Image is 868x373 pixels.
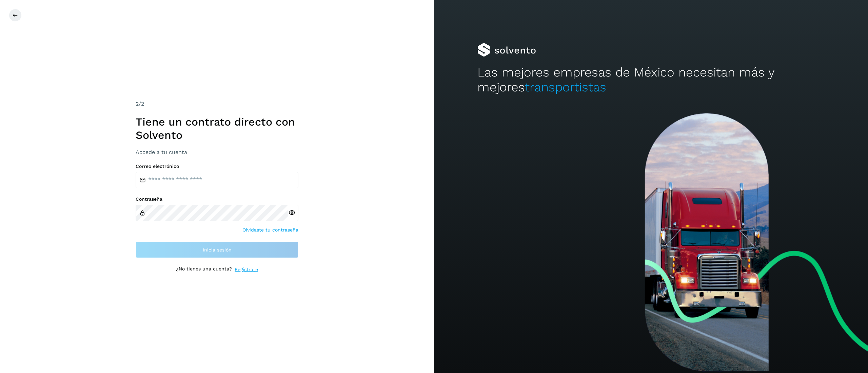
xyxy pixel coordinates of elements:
h1: Tiene un contrato directo con Solvento [136,115,298,141]
h3: Accede a tu cuenta [136,149,298,155]
a: Regístrate [235,266,258,273]
span: Inicia sesión [203,247,232,252]
a: Olvidaste tu contraseña [242,226,298,234]
label: Contraseña [136,196,298,202]
span: transportistas [525,80,606,94]
p: ¿No tienes una cuenta? [176,266,232,273]
button: Inicia sesión [136,242,298,258]
span: 2 [136,101,139,107]
h2: Las mejores empresas de México necesitan más y mejores [477,65,825,95]
div: /2 [136,100,298,108]
label: Correo electrónico [136,163,298,169]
